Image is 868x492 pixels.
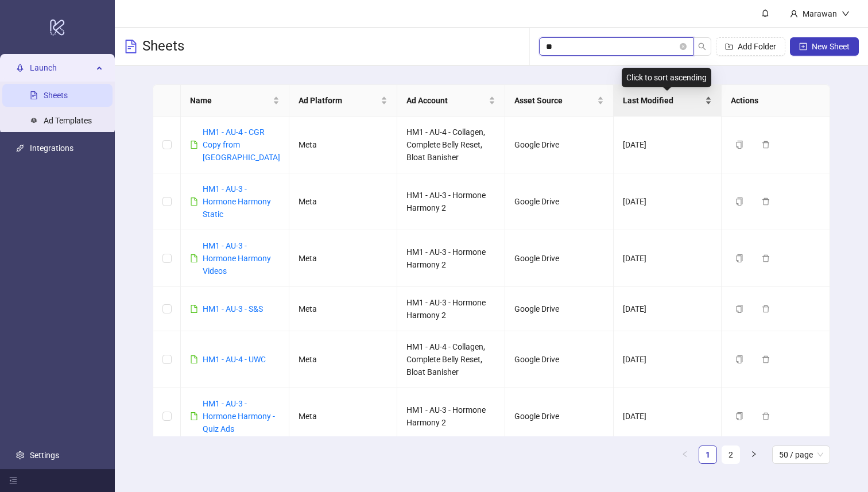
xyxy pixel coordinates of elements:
td: HM1 - AU-3 - Hormone Harmony 2 [397,230,505,287]
td: [DATE] [614,331,722,388]
a: Sheets [44,91,68,100]
span: user [790,10,798,18]
span: Asset Source [514,94,594,107]
span: left [681,451,688,458]
td: Google Drive [505,287,613,331]
span: delete [762,412,770,420]
li: 1 [699,445,717,464]
span: copy [735,254,743,262]
a: HM1 - AU-3 - Hormone Harmony Videos [203,241,271,276]
span: copy [735,355,743,363]
span: copy [735,412,743,420]
td: HM1 - AU-3 - Hormone Harmony 2 [397,173,505,230]
span: delete [762,305,770,313]
a: HM1 - AU-3 - Hormone Harmony - Quiz Ads [203,399,275,433]
button: right [745,445,763,464]
a: HM1 - AU-3 - Hormone Harmony Static [203,184,271,219]
td: Google Drive [505,331,613,388]
th: Last Modified [614,85,722,117]
span: file [190,412,198,420]
span: plus-square [799,42,807,51]
span: Add Folder [738,42,776,51]
a: Ad Templates [44,117,92,126]
button: close-circle [680,43,687,50]
td: HM1 - AU-4 - Collagen, Complete Belly Reset, Bloat Banisher [397,331,505,388]
button: left [676,445,694,464]
td: HM1 - AU-4 - Collagen, Complete Belly Reset, Bloat Banisher [397,117,505,173]
span: 50 / page [779,446,823,463]
span: delete [762,197,770,206]
div: Page Size [772,445,830,464]
li: Next Page [745,445,763,464]
span: copy [735,197,743,206]
span: file [190,141,198,149]
td: Meta [289,287,397,331]
span: Launch [30,57,93,80]
span: file-text [124,40,138,53]
td: Meta [289,331,397,388]
span: delete [762,141,770,149]
td: Google Drive [505,388,613,445]
span: Last Modified [623,94,703,107]
td: Meta [289,230,397,287]
td: Meta [289,117,397,173]
span: Ad Account [406,94,486,107]
a: Settings [30,451,59,460]
td: Google Drive [505,230,613,287]
a: HM1 - AU-3 - S&S [203,304,263,313]
span: bell [761,9,769,17]
span: right [750,451,757,458]
td: [DATE] [614,230,722,287]
td: HM1 - AU-3 - Hormone Harmony 2 [397,388,505,445]
a: Integrations [30,144,73,153]
li: Previous Page [676,445,694,464]
td: [DATE] [614,287,722,331]
span: down [842,10,850,18]
td: Meta [289,388,397,445]
button: Add Folder [716,37,785,56]
span: search [698,42,706,51]
th: Ad Platform [289,85,397,117]
td: [DATE] [614,117,722,173]
td: [DATE] [614,388,722,445]
span: Name [190,94,270,107]
th: Name [181,85,289,117]
button: New Sheet [790,37,859,56]
span: file [190,355,198,363]
span: copy [735,305,743,313]
th: Actions [722,85,830,117]
td: Google Drive [505,117,613,173]
div: Click to sort ascending [622,68,711,87]
td: HM1 - AU-3 - Hormone Harmony 2 [397,287,505,331]
a: HM1 - AU-4 - UWC [203,355,266,364]
span: file [190,254,198,262]
span: menu-fold [9,476,17,485]
th: Asset Source [505,85,613,117]
span: file [190,197,198,206]
a: 2 [722,446,739,463]
div: Marawan [798,7,842,20]
span: delete [762,355,770,363]
span: New Sheet [812,42,850,51]
a: 1 [699,446,716,463]
span: file [190,305,198,313]
td: Meta [289,173,397,230]
li: 2 [722,445,740,464]
th: Ad Account [397,85,505,117]
span: Ad Platform [299,94,378,107]
a: HM1 - AU-4 - CGR Copy from [GEOGRAPHIC_DATA] [203,127,280,162]
td: [DATE] [614,173,722,230]
span: copy [735,141,743,149]
span: rocket [16,64,24,72]
span: delete [762,254,770,262]
h3: Sheets [142,37,184,56]
span: folder-add [725,42,733,51]
td: Google Drive [505,173,613,230]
